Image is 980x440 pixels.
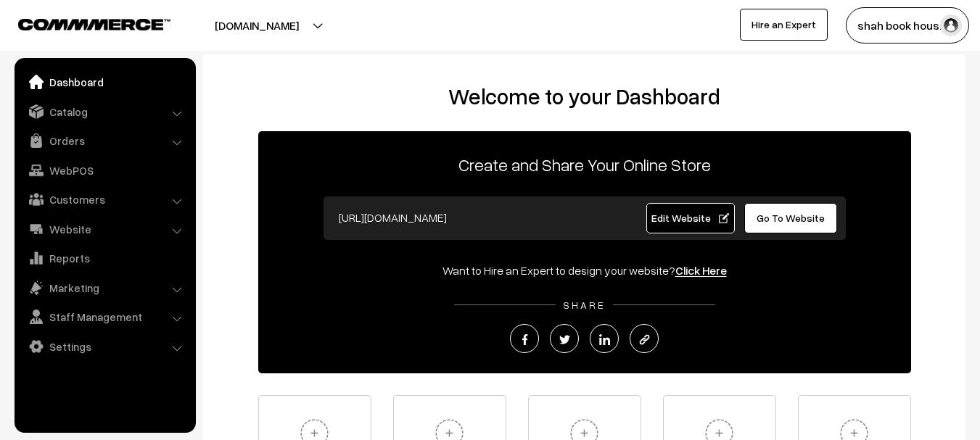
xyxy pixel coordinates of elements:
img: COMMMERCE [18,19,170,30]
a: Marketing [18,275,191,301]
a: Click Here [675,263,727,278]
button: [DOMAIN_NAME] [164,7,350,43]
button: shah book hous… [846,7,969,43]
a: COMMMERCE [18,14,145,32]
a: Staff Management [18,304,191,330]
div: Want to Hire an Expert to design your website? [258,262,911,279]
span: Edit Website [651,212,729,224]
a: Reports [18,245,191,271]
a: Customers [18,186,191,212]
a: WebPOS [18,157,191,183]
span: SHARE [556,299,613,311]
h2: Welcome to your Dashboard [218,83,951,109]
a: Dashboard [18,69,191,95]
a: Website [18,216,191,242]
a: Settings [18,333,191,360]
a: Orders [18,128,191,154]
a: Go To Website [744,203,838,233]
a: Edit Website [646,203,735,233]
a: Hire an Expert [740,9,828,41]
p: Create and Share Your Online Store [258,151,911,178]
span: Go To Website [757,212,825,224]
img: user [940,14,962,36]
a: Catalog [18,99,191,125]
